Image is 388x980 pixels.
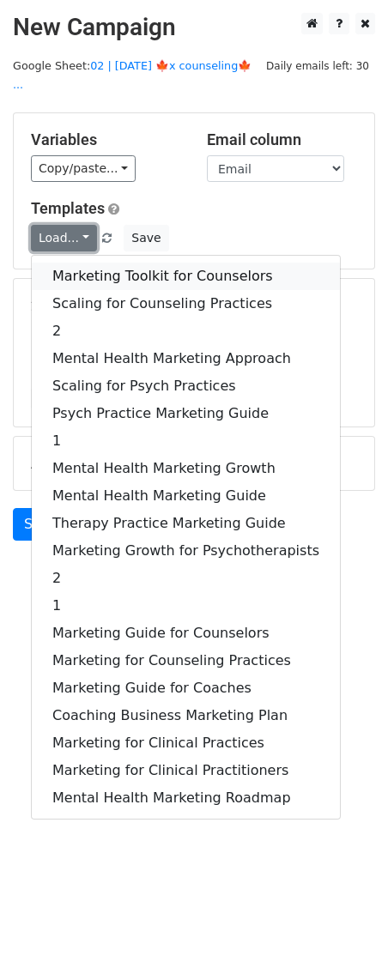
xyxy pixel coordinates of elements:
[32,263,340,290] a: Marketing Toolkit for Counselors
[32,620,340,647] a: Marketing Guide for Counselors
[13,13,375,42] h2: New Campaign
[207,130,357,149] h5: Email column
[32,729,340,757] a: Marketing for Clinical Practices
[32,455,340,482] a: Mental Health Marketing Growth
[260,57,375,76] span: Daily emails left: 30
[32,318,340,345] a: 2
[32,702,340,729] a: Coaching Business Marketing Plan
[32,290,340,318] a: Scaling for Counseling Practices
[124,225,168,251] button: Save
[31,130,181,149] h5: Variables
[32,757,340,784] a: Marketing for Clinical Practitioners
[32,510,340,537] a: Therapy Practice Marketing Guide
[32,345,340,372] a: Mental Health Marketing Approach
[31,225,97,251] a: Load...
[13,59,252,92] small: Google Sheet:
[32,784,340,812] a: Mental Health Marketing Roadmap
[302,898,388,980] iframe: Chat Widget
[31,199,105,217] a: Templates
[32,592,340,620] a: 1
[260,59,375,72] a: Daily emails left: 30
[32,482,340,510] a: Mental Health Marketing Guide
[32,647,340,675] a: Marketing for Counseling Practices
[32,675,340,702] a: Marketing Guide for Coaches
[32,427,340,455] a: 1
[13,59,252,92] a: 02 | [DATE] 🍁x counseling🍁 ...
[32,537,340,565] a: Marketing Growth for Psychotherapists
[13,508,70,541] a: Send
[32,372,340,400] a: Scaling for Psych Practices
[32,400,340,427] a: Psych Practice Marketing Guide
[31,155,136,182] a: Copy/paste...
[32,565,340,592] a: 2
